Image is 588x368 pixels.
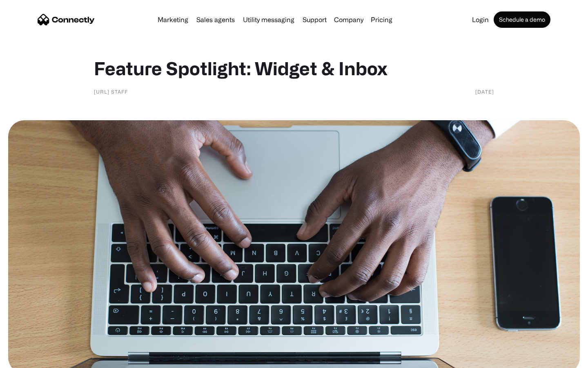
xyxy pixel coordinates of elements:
div: [DATE] [475,88,494,96]
a: Schedule a demo [494,11,550,28]
a: Pricing [367,16,396,23]
aside: Language selected: English [8,354,49,365]
a: Support [299,16,330,23]
h1: Feature Spotlight: Widget & Inbox [94,57,494,79]
a: Marketing [154,16,192,23]
a: Utility messaging [240,16,298,23]
a: Sales agents [193,16,238,23]
ul: Language list [16,354,49,365]
div: Company [334,14,363,25]
a: Login [469,16,492,23]
div: [URL] staff [94,88,128,96]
